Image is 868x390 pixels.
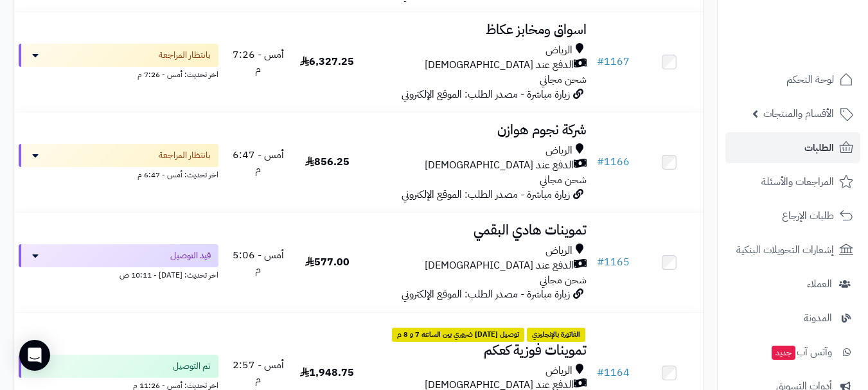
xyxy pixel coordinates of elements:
[19,167,218,181] div: اخر تحديث: أمس - 6:47 م
[725,166,860,197] a: المراجعات والأسئلة
[527,328,585,342] span: الفاتورة بالإنجليزي
[772,346,795,360] span: جديد
[173,360,211,373] span: تم التوصيل
[425,158,574,173] span: الدفع عند [DEMOGRAPHIC_DATA]
[425,258,574,273] span: الدفع عند [DEMOGRAPHIC_DATA]
[300,365,354,380] span: 1,948.75
[545,143,572,158] span: الرياض
[736,241,834,259] span: إشعارات التحويلات البنكية
[725,235,860,265] a: إشعارات التحويلات البنكية
[804,139,834,157] span: الطلبات
[540,72,587,87] span: شحن مجاني
[725,269,860,299] a: العملاء
[305,254,350,270] span: 577.00
[300,54,354,69] span: 6,327.25
[402,87,570,102] span: زيارة مباشرة - مصدر الطلب: الموقع الإلكتروني
[597,254,604,270] span: #
[597,54,604,69] span: #
[392,328,524,342] span: توصيل [DATE] ضروري بين الساعه 7 و 8 م
[367,123,587,137] h3: شركة نجوم هوازن
[761,173,834,191] span: المراجعات والأسئلة
[305,154,350,170] span: 856.25
[597,154,630,170] a: #1166
[367,343,587,358] h3: تموينات فوزية كعكم
[159,149,211,162] span: بانتظار المراجعة
[367,223,587,238] h3: تموينات هادي البقمي
[725,64,860,95] a: لوحة التحكم
[597,154,604,170] span: #
[233,47,284,77] span: أمس - 7:26 م
[597,54,630,69] a: #1167
[597,254,630,270] a: #1165
[545,244,572,258] span: الرياض
[782,207,834,225] span: طلبات الإرجاع
[725,337,860,368] a: وآتس آبجديد
[19,267,218,281] div: اخر تحديث: [DATE] - 10:11 ص
[233,357,284,387] span: أمس - 2:57 م
[19,67,218,80] div: اخر تحديث: أمس - 7:26 م
[770,343,832,361] span: وآتس آب
[159,49,211,62] span: بانتظار المراجعة
[781,33,856,60] img: logo-2.png
[540,272,587,288] span: شحن مجاني
[233,147,284,177] span: أمس - 6:47 م
[19,340,50,371] div: Open Intercom Messenger
[545,43,572,58] span: الرياض
[804,309,832,327] span: المدونة
[367,22,587,37] h3: اسواق ومخابز عكاظ
[233,247,284,278] span: أمس - 5:06 م
[597,365,630,380] a: #1164
[402,287,570,302] span: زيارة مباشرة - مصدر الطلب: الموقع الإلكتروني
[545,364,572,378] span: الرياض
[425,58,574,73] span: الدفع عند [DEMOGRAPHIC_DATA]
[763,105,834,123] span: الأقسام والمنتجات
[807,275,832,293] span: العملاء
[725,200,860,231] a: طلبات الإرجاع
[402,187,570,202] span: زيارة مباشرة - مصدر الطلب: الموقع الإلكتروني
[725,303,860,333] a: المدونة
[540,172,587,188] span: شحن مجاني
[597,365,604,380] span: #
[725,132,860,163] a: الطلبات
[170,249,211,262] span: قيد التوصيل
[786,71,834,89] span: لوحة التحكم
